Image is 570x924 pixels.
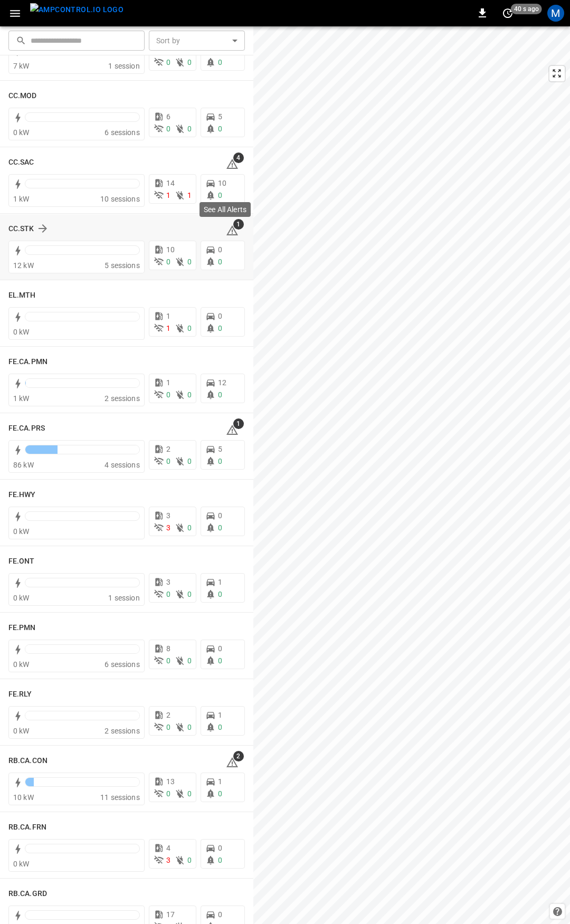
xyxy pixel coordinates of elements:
[166,112,170,121] span: 6
[8,489,36,501] h6: FE.HWY
[218,258,222,266] span: 0
[547,5,564,22] div: profile-icon
[218,856,222,864] span: 0
[166,789,170,798] span: 0
[8,157,34,168] h6: CC.SAC
[13,860,30,868] span: 0 kW
[253,26,570,924] canvas: Map
[218,590,222,598] span: 0
[166,511,170,520] span: 3
[187,58,192,66] span: 0
[8,223,34,235] h6: CC.STK
[218,523,222,532] span: 0
[233,751,244,761] span: 2
[8,556,35,567] h6: FE.ONT
[166,523,170,532] span: 3
[166,191,170,199] span: 1
[8,755,47,767] h6: RB.CA.CON
[166,445,170,453] span: 2
[13,461,34,469] span: 86 kW
[187,656,192,665] span: 0
[218,723,222,731] span: 0
[108,594,139,602] span: 1 session
[218,644,222,653] span: 0
[218,511,222,520] span: 0
[104,394,140,403] span: 2 sessions
[13,660,30,669] span: 0 kW
[166,58,170,66] span: 0
[218,245,222,254] span: 0
[13,394,30,403] span: 1 kW
[13,793,34,802] span: 10 kW
[8,822,46,833] h6: RB.CA.FRN
[166,245,175,254] span: 10
[13,195,30,203] span: 1 kW
[104,261,140,270] span: 5 sessions
[187,856,192,864] span: 0
[218,324,222,332] span: 0
[187,523,192,532] span: 0
[8,622,36,634] h6: FE.PMN
[187,258,192,266] span: 0
[218,179,226,187] span: 10
[218,58,222,66] span: 0
[8,356,47,368] h6: FE.CA.PMN
[166,723,170,731] span: 0
[187,324,192,332] span: 0
[8,290,36,301] h6: EL.MTH
[166,125,170,133] span: 0
[8,423,45,434] h6: FE.CA.PRS
[187,125,192,133] span: 0
[218,711,222,719] span: 1
[218,656,222,665] span: 0
[166,656,170,665] span: 0
[166,312,170,320] span: 1
[166,457,170,465] span: 0
[187,191,192,199] span: 1
[218,191,222,199] span: 0
[218,578,222,586] span: 1
[218,378,226,387] span: 12
[166,856,170,864] span: 3
[13,527,30,536] span: 0 kW
[218,312,222,320] span: 0
[104,727,140,735] span: 2 sessions
[166,578,170,586] span: 3
[104,660,140,669] span: 6 sessions
[13,128,30,137] span: 0 kW
[166,910,175,919] span: 17
[166,777,175,786] span: 13
[218,910,222,919] span: 0
[166,324,170,332] span: 1
[166,844,170,852] span: 4
[104,461,140,469] span: 4 sessions
[187,457,192,465] span: 0
[499,5,516,22] button: set refresh interval
[233,418,244,429] span: 1
[166,390,170,399] span: 0
[187,789,192,798] span: 0
[8,90,37,102] h6: CC.MOD
[166,711,170,719] span: 2
[13,261,34,270] span: 12 kW
[218,789,222,798] span: 0
[187,390,192,399] span: 0
[233,153,244,163] span: 4
[166,258,170,266] span: 0
[218,457,222,465] span: 0
[166,378,170,387] span: 1
[218,125,222,133] span: 0
[166,179,175,187] span: 14
[511,4,542,14] span: 40 s ago
[204,204,246,215] p: See All Alerts
[108,62,139,70] span: 1 session
[13,727,30,735] span: 0 kW
[218,445,222,453] span: 5
[233,219,244,230] span: 1
[8,689,32,700] h6: FE.RLY
[100,793,140,802] span: 11 sessions
[30,3,123,16] img: ampcontrol.io logo
[218,777,222,786] span: 1
[13,328,30,336] span: 0 kW
[218,112,222,121] span: 5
